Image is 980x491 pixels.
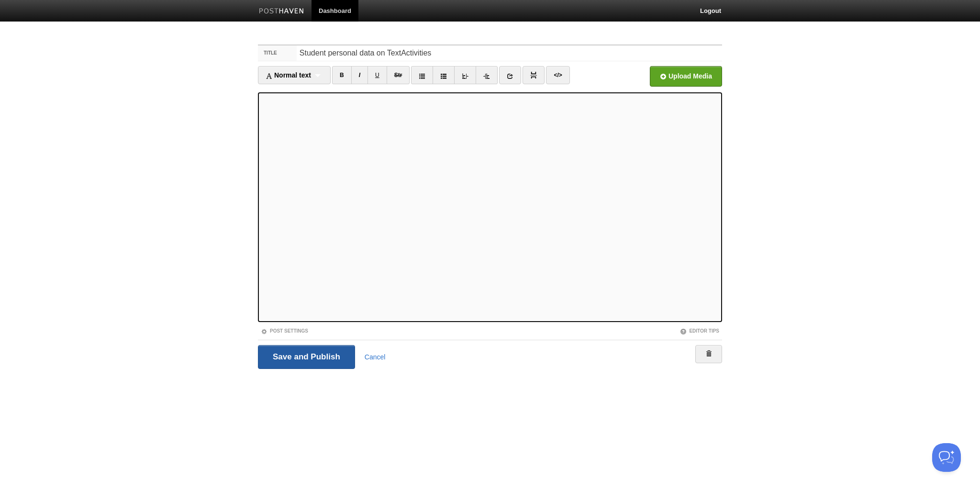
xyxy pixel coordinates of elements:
[530,72,537,78] img: pagebreak-icon.png
[367,66,387,84] a: U
[387,66,410,84] a: Str
[365,353,386,361] a: Cancel
[259,8,304,15] img: Posthaven-bar
[266,71,311,79] span: Normal text
[258,345,355,369] input: Save and Publish
[332,66,352,84] a: B
[258,45,297,61] label: Title
[932,443,961,472] iframe: Help Scout Beacon - Open
[351,66,368,84] a: I
[680,328,719,334] a: Editor Tips
[394,72,402,78] del: Str
[546,66,569,84] a: </>
[261,328,308,334] a: Post Settings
